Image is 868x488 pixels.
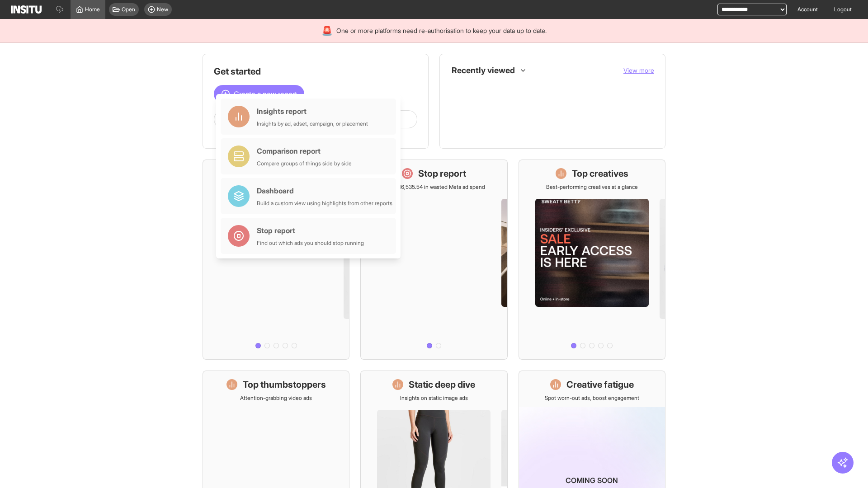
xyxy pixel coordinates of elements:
[257,225,364,236] div: Stop report
[257,239,364,247] div: Find out which ads you should stop running
[360,160,507,360] a: Stop reportSave £16,535.54 in wasted Meta ad spend
[240,394,312,402] p: Attention-grabbing video ads
[623,66,654,75] button: View more
[214,85,304,103] button: Create a new report
[336,26,547,35] span: One or more platforms need re-authorisation to keep your data up to date.
[257,200,392,207] div: Build a custom view using highlights from other reports
[243,378,326,391] h1: Top thumbstoppers
[257,145,352,156] div: Comparison report
[546,183,638,191] p: Best-performing creatives at a glance
[572,167,628,180] h1: Top creatives
[214,65,417,78] h1: Get started
[519,160,665,360] a: Top creativesBest-performing creatives at a glance
[157,6,168,13] span: New
[257,185,392,196] div: Dashboard
[321,24,333,37] div: 🚨
[257,106,368,117] div: Insights report
[257,160,352,167] div: Compare groups of things side by side
[234,89,297,99] span: Create a new report
[257,120,368,127] div: Insights by ad, adset, campaign, or placement
[122,6,135,13] span: Open
[400,394,468,402] p: Insights on static image ads
[623,66,654,74] span: View more
[418,167,466,180] h1: Stop report
[85,6,100,13] span: Home
[409,378,475,391] h1: Static deep dive
[11,5,42,14] img: Logo
[383,183,485,191] p: Save £16,535.54 in wasted Meta ad spend
[203,160,349,360] a: What's live nowSee all active ads instantly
